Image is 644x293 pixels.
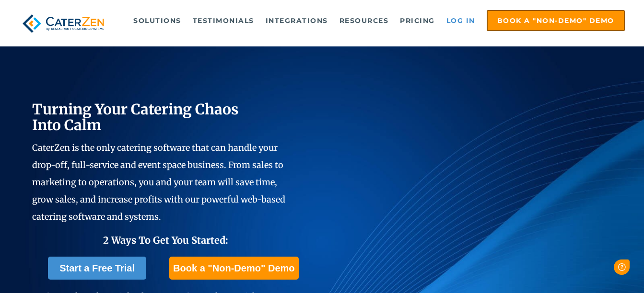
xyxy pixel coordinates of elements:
a: Book a "Non-Demo" Demo [487,10,625,31]
a: Solutions [129,11,186,30]
a: Start a Free Trial [48,257,146,280]
span: Turning Your Catering Chaos Into Calm [32,100,239,134]
a: Log in [442,11,480,30]
a: Resources [335,11,394,30]
div: Navigation Menu [123,10,625,31]
a: Pricing [395,11,440,30]
img: caterzen [19,10,107,37]
span: 2 Ways To Get You Started: [103,234,228,246]
iframe: Help widget launcher [559,256,633,282]
span: CaterZen is the only catering software that can handle your drop-off, full-service and event spac... [32,142,285,222]
a: Testimonials [188,11,259,30]
a: Book a "Non-Demo" Demo [169,257,298,280]
a: Integrations [261,11,333,30]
